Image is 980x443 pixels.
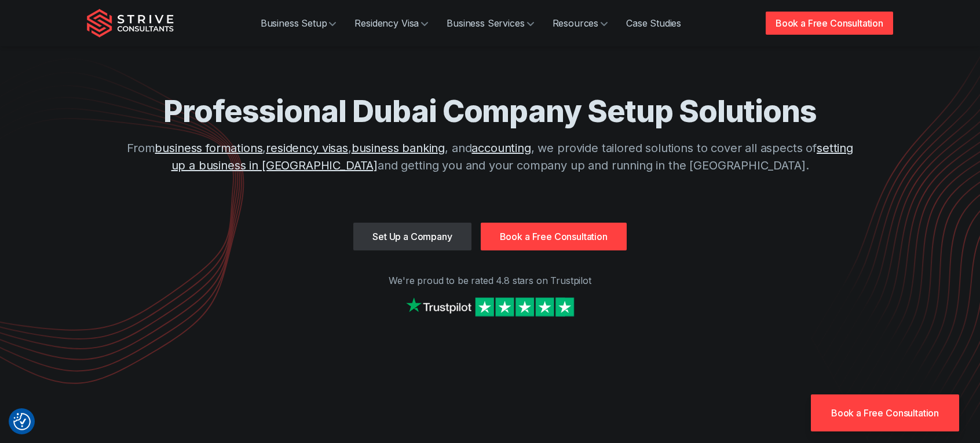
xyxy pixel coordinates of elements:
[437,12,543,35] a: Business Services
[811,394,959,431] a: Book a Free Consultation
[543,12,617,35] a: Resources
[119,93,861,130] h1: Professional Dubai Company Setup Solutions
[352,141,445,155] a: business banking
[87,9,174,38] img: Strive Consultants
[617,12,690,35] a: Case Studies
[87,274,893,287] p: We're proud to be rated 4.8 stars on Trustpilot
[471,141,531,155] a: accounting
[403,294,577,319] img: Strive on Trustpilot
[13,413,31,430] button: Consent Preferences
[345,12,437,35] a: Residency Visa
[13,413,31,430] img: Revisit consent button
[353,223,471,250] a: Set Up a Company
[119,139,861,174] p: From , , , and , we provide tailored solutions to cover all aspects of and getting you and your c...
[766,12,893,35] a: Book a Free Consultation
[481,223,627,250] a: Book a Free Consultation
[251,12,346,35] a: Business Setup
[155,141,262,155] a: business formations
[266,141,348,155] a: residency visas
